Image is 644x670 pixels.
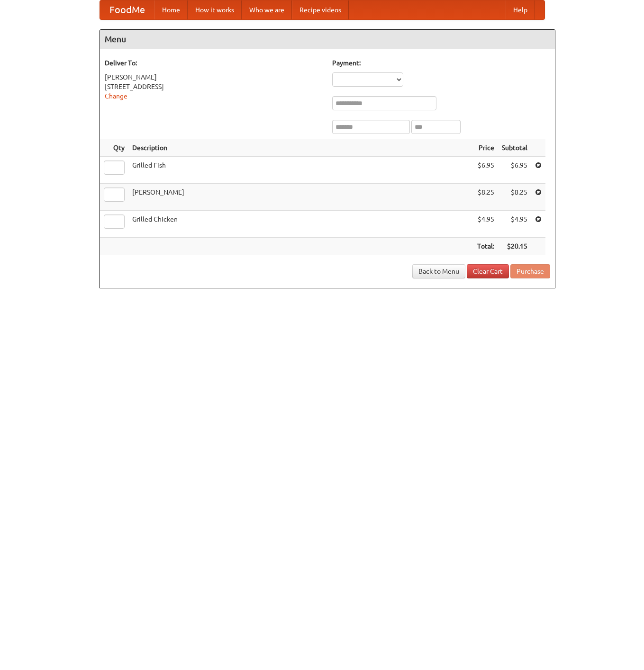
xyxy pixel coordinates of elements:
[498,211,531,238] td: $4.95
[510,264,550,278] button: Purchase
[128,211,473,238] td: Grilled Chicken
[128,157,473,184] td: Grilled Fish
[292,0,349,19] a: Recipe videos
[100,0,154,19] a: FoodMe
[105,72,323,82] div: [PERSON_NAME]
[412,264,465,278] a: Back to Menu
[128,139,473,157] th: Description
[498,139,531,157] th: Subtotal
[100,30,555,49] h4: Menu
[506,0,535,19] a: Help
[473,211,498,238] td: $4.95
[154,0,188,19] a: Home
[473,139,498,157] th: Price
[467,264,509,278] a: Clear Cart
[498,184,531,211] td: $8.25
[473,238,498,255] th: Total:
[473,184,498,211] td: $8.25
[100,139,128,157] th: Qty
[332,58,550,68] h5: Payment:
[473,157,498,184] td: $6.95
[242,0,292,19] a: Who we are
[105,82,323,91] div: [STREET_ADDRESS]
[498,157,531,184] td: $6.95
[105,58,323,68] h5: Deliver To:
[128,184,473,211] td: [PERSON_NAME]
[498,238,531,255] th: $20.15
[105,92,127,100] a: Change
[188,0,242,19] a: How it works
